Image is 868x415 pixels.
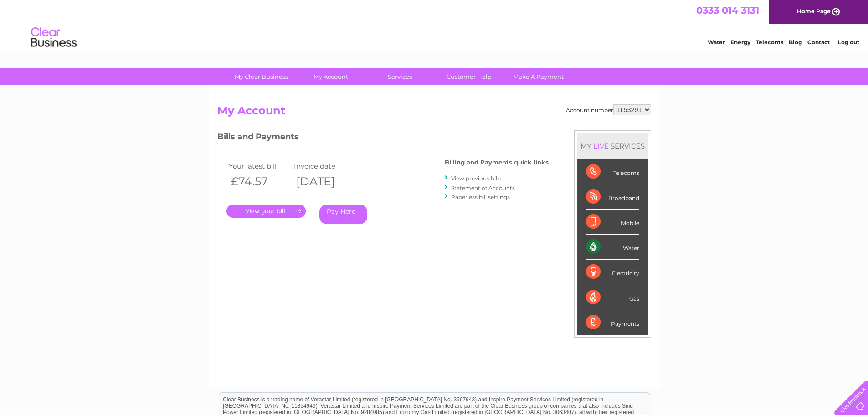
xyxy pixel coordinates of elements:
[293,68,368,85] a: My Account
[591,142,611,150] div: LIVE
[451,194,510,200] a: Paperless bill settings
[217,104,651,122] h2: My Account
[586,184,639,210] div: Broadband
[586,210,639,235] div: Mobile
[226,205,306,218] a: .
[586,260,639,285] div: Electricity
[226,160,292,172] td: Your latest bill
[362,68,437,85] a: Services
[577,133,648,159] div: MY SERVICES
[226,172,292,191] th: £74.57
[451,184,515,191] a: Statement of Accounts
[586,159,639,184] div: Telecoms
[807,39,830,46] a: Contact
[501,68,576,85] a: Make A Payment
[451,175,501,182] a: View previous bills
[838,39,859,46] a: Log out
[431,68,507,85] a: Customer Help
[292,172,357,191] th: [DATE]
[586,285,639,310] div: Gas
[219,5,650,44] div: Clear Business is a trading name of Verastar Limited (registered in [GEOGRAPHIC_DATA] No. 3667643...
[217,130,549,146] h3: Bills and Payments
[319,205,367,224] a: Pay Here
[292,160,357,172] td: Invoice date
[224,68,299,85] a: My Clear Business
[586,310,639,335] div: Payments
[586,235,639,260] div: Water
[756,39,783,46] a: Telecoms
[566,104,651,115] div: Account number
[789,39,802,46] a: Blog
[730,39,750,46] a: Energy
[31,24,77,51] img: logo.png
[708,39,725,46] a: Water
[696,5,759,16] a: 0333 014 3131
[445,159,549,166] h4: Billing and Payments quick links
